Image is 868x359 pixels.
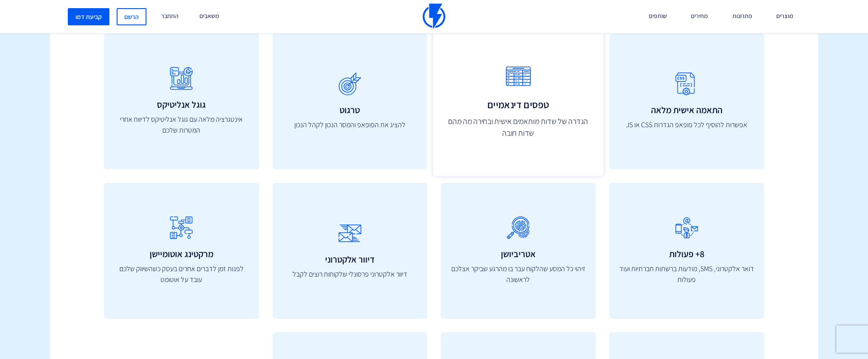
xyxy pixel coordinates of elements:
[104,183,259,319] a: מרקטינג אוטומיישן לפנות זמן לדברים אחרים בעסק כשהשיווק שלכם עובד על אוטומט
[282,120,419,130] p: להציג את הפופאפ והמסר הנכון לקהל הנכון
[113,263,250,285] p: לפנות זמן לדברים אחרים בעסק כשהשיווק שלכם עובד על אוטומט
[117,8,146,25] a: הרשם
[113,114,250,136] p: אינטגרציה מלאה עם גוגל אנליטיקס לדיווח אחרי המטרות שלכם
[618,263,755,285] p: דואר אלקטרוני, SMS, מודעות ברשתות חברתיות ועוד פעולות
[113,100,250,110] h3: גוגל אנליטיקס
[618,120,755,130] p: אפשרות להוסיף לכל פופאפ הגדרות CSS או JS
[618,105,755,115] h3: התאמה אישית מלאה
[282,254,419,264] h3: דיוור אלקטרוני
[282,105,419,115] h3: טרגוט
[618,249,755,259] h3: 8+ פעולות
[450,249,587,259] h3: אטריביושן
[443,115,594,139] p: הגדרה של שדות מותאמים אישית ובחירה מה מהם שדות חובה
[282,269,419,280] p: דיוור אלקטרוני פרסונלי שלקוחות רוצים לקבל
[273,183,428,319] a: דיוור אלקטרוני דיוור אלקטרוני פרסונלי שלקוחות רוצים לקבל
[113,249,250,259] h3: מרקטינג אוטומיישן
[68,8,109,25] a: קביעת דמו
[450,263,587,285] p: זיהוי כל המסע שהלקוח עבר בו מהרגע שביקר אצלכם לראשונה
[443,99,594,110] h3: טפסים דינאמיים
